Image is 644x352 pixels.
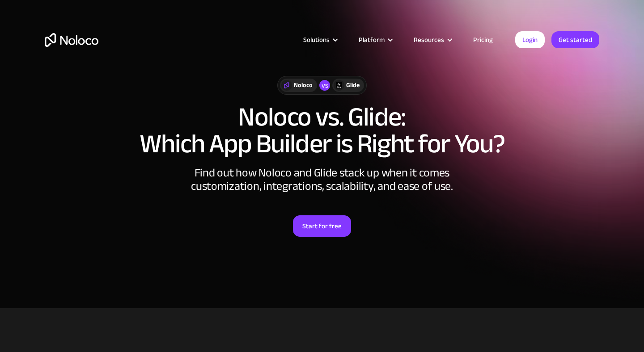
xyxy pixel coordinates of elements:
[462,34,504,46] a: Pricing
[414,34,444,46] div: Resources
[294,80,313,90] div: Noloco
[359,34,385,46] div: Platform
[293,215,351,237] a: Start for free
[551,31,599,48] a: Get started
[188,166,456,193] div: Find out how Noloco and Glide stack up when it comes customization, integrations, scalability, an...
[292,34,347,46] div: Solutions
[45,104,599,157] h1: Noloco vs. Glide: Which App Builder is Right for You?
[45,33,98,47] a: home
[402,34,462,46] div: Resources
[319,80,330,91] div: vs
[346,80,360,90] div: Glide
[303,34,330,46] div: Solutions
[347,34,402,46] div: Platform
[515,31,545,48] a: Login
